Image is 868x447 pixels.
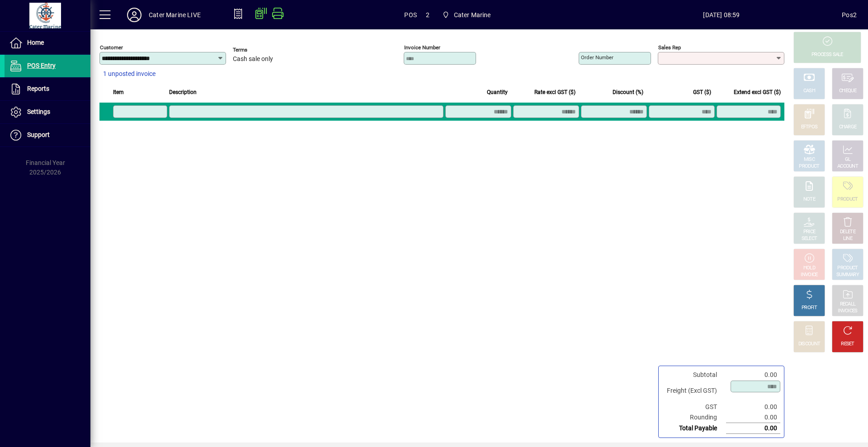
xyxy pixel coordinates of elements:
span: Rate excl GST ($) [534,87,576,97]
span: Terms [233,47,287,53]
div: EFTPOS [801,124,818,131]
span: Item [113,87,124,97]
div: PROCESS SALE [811,52,843,58]
span: Discount (%) [613,87,643,97]
div: HOLD [803,265,815,272]
mat-label: Invoice number [404,44,440,51]
div: RECALL [840,301,856,308]
span: Quantity [487,87,508,97]
a: Support [5,124,90,146]
span: Extend excl GST ($) [734,87,781,97]
span: 1 unposted invoice [103,69,156,79]
div: ACCOUNT [837,163,858,170]
div: NOTE [803,196,815,203]
span: Cash sale only [233,56,273,63]
span: Reports [27,85,49,92]
span: Cater Marine [454,8,491,22]
button: 1 unposted invoice [99,66,159,82]
div: SELECT [802,235,817,242]
td: Freight (Excl GST) [662,380,726,402]
a: Reports [5,78,90,100]
mat-label: Customer [100,44,123,51]
mat-label: Sales rep [658,44,681,51]
span: Support [27,131,50,138]
span: Description [169,87,197,97]
span: POS [404,8,417,22]
div: CHARGE [839,124,857,131]
div: PRODUCT [799,163,819,170]
a: Home [5,32,90,54]
td: GST [662,402,726,412]
span: [DATE] 08:59 [601,8,842,22]
div: MISC [804,156,815,163]
span: GST ($) [693,87,711,97]
span: Cater Marine [439,7,495,23]
span: Settings [27,108,50,115]
div: PRODUCT [837,265,858,272]
a: Settings [5,101,90,123]
div: INVOICE [801,272,817,278]
div: PRICE [803,229,816,235]
mat-label: Order number [581,54,613,61]
span: POS Entry [27,62,56,69]
div: SUMMARY [836,272,859,278]
td: 0.00 [726,370,780,380]
td: Rounding [662,412,726,423]
div: DISCOUNT [798,341,820,348]
div: GL [845,156,851,163]
div: RESET [841,341,854,348]
td: 0.00 [726,402,780,412]
td: Total Payable [662,423,726,434]
span: 2 [426,8,429,22]
span: Home [27,39,44,46]
div: PRODUCT [837,196,858,203]
div: DELETE [840,229,855,235]
div: PROFIT [802,305,817,311]
div: INVOICES [838,308,857,315]
div: CHEQUE [839,88,856,94]
td: 0.00 [726,423,780,434]
div: Pos2 [842,8,857,22]
div: Cater Marine LIVE [149,8,201,22]
button: Profile [120,7,149,23]
div: LINE [843,235,852,242]
div: CASH [803,88,815,94]
td: 0.00 [726,412,780,423]
td: Subtotal [662,370,726,380]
